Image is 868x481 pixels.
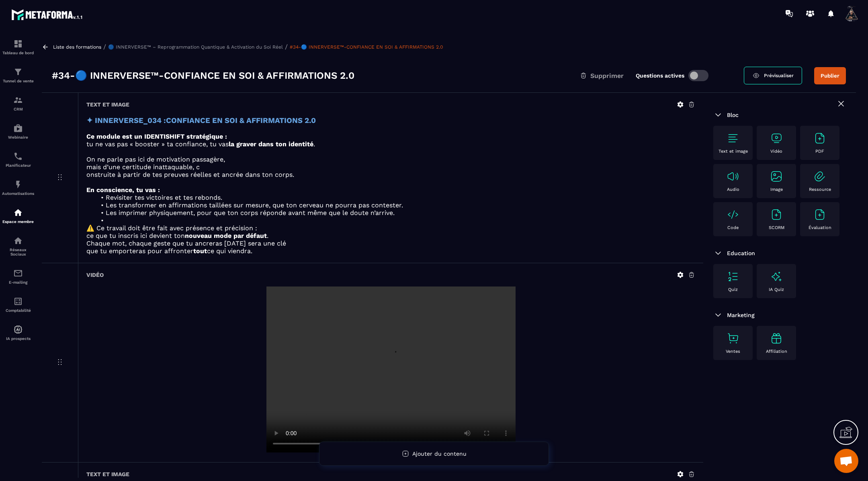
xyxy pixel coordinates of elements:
[2,262,34,291] a: emailemailE-mailing
[727,187,739,192] p: Audio
[590,72,624,80] span: Supprimer
[727,332,739,345] img: text-image no-wra
[744,67,802,84] a: Prévisualiser
[86,272,104,278] h6: Vidéo
[813,208,826,221] img: text-image no-wra
[86,224,695,232] p: ⚠️ Ce travail doit être fait avec présence et précision :
[727,312,755,318] span: Marketing
[809,225,831,230] p: Évaluation
[2,291,34,319] a: accountantaccountantComptabilité
[770,270,783,283] img: text-image
[2,135,34,139] p: Webinaire
[2,308,34,313] p: Comptabilité
[86,101,129,108] h6: Text et image
[290,44,443,50] a: #34-🔵 INNERVERSE™-CONFIANCE EN SOI & AFFIRMATIONS 2.0
[13,39,23,49] img: formation
[727,270,739,283] img: text-image no-wra
[52,69,354,82] h3: #34-🔵 INNERVERSE™-CONFIANCE EN SOI & AFFIRMATIONS 2.0
[813,132,826,145] img: text-image no-wra
[727,132,739,145] img: text-image no-wra
[727,112,739,118] span: Bloc
[86,116,166,125] strong: ✦ INNERVERSE_034 :
[713,248,723,258] img: arrow-down
[727,225,739,230] p: Code
[86,163,695,171] p: mais d’une certitude inattaquable, c
[13,123,23,133] img: automations
[193,247,207,255] strong: tout
[96,194,695,201] li: Revisiter tes victoires et tes rebonds.
[229,140,313,148] strong: la graver dans ton identité
[770,208,783,221] img: text-image no-wra
[2,89,34,117] a: formationformationCRM
[2,202,34,230] a: automationsautomationsEspace membre
[86,247,695,255] p: que tu emporteras pour affronter ce qui viendra.
[769,287,784,292] p: IA Quiz
[2,248,34,256] p: Réseaux Sociaux
[770,332,783,345] img: text-image
[713,310,723,320] img: arrow-down
[13,325,23,334] img: automations
[2,107,34,111] p: CRM
[770,132,783,145] img: text-image no-wra
[86,232,695,239] p: ce que tu inscris ici devient ton .
[96,201,695,209] li: Les transformer en affirmations taillées sur mesure, que ton cerveau ne pourra pas contester.
[2,191,34,196] p: Automatisations
[2,163,34,168] p: Planificateur
[2,336,34,341] p: IA prospects
[285,43,288,51] span: /
[2,219,34,224] p: Espace membre
[2,230,34,262] a: social-networksocial-networkRéseaux Sociaux
[86,239,695,247] p: Chaque mot, chaque geste que tu ancreras [DATE] sera une clé
[2,117,34,145] a: automationsautomationsWebinaire
[813,170,826,183] img: text-image no-wra
[713,110,723,120] img: arrow-down
[2,33,34,61] a: formationformationTableau de bord
[166,116,316,125] strong: CONFIANCE EN SOI & AFFIRMATIONS 2.0
[13,236,23,246] img: social-network
[108,44,283,50] a: 🔵 INNERVERSE™ – Reprogrammation Quantique & Activation du Soi Réel
[815,149,824,154] p: PDF
[2,61,34,89] a: formationformationTunnel de vente
[86,140,695,148] p: tu ne vas pas « booster » ta confiance, tu vas .
[13,268,23,278] img: email
[13,297,23,306] img: accountant
[13,180,23,189] img: automations
[2,51,34,55] p: Tableau de bord
[814,67,846,84] button: Publier
[103,43,106,51] span: /
[13,151,23,161] img: scheduler
[185,232,267,239] strong: nouveau mode par défaut
[412,450,467,457] span: Ajouter du contenu
[726,349,740,354] p: Ventes
[727,170,739,183] img: text-image no-wra
[86,171,695,178] p: onstruite à partir de tes preuves réelles et ancrée dans ton corps.
[13,208,23,217] img: automations
[2,280,34,285] p: E-mailing
[13,95,23,105] img: formation
[86,471,129,477] h6: Text et image
[636,72,684,79] label: Questions actives
[770,187,783,192] p: Image
[86,156,695,163] p: On ne parle pas ici de motivation passagère,
[727,208,739,221] img: text-image no-wra
[96,209,695,217] li: Les imprimer physiquement, pour que ton corps réponde avant même que le doute n’arrive.
[770,170,783,183] img: text-image no-wra
[834,449,858,473] a: Ouvrir le chat
[86,186,160,194] strong: En conscience, tu vas :
[2,145,34,174] a: schedulerschedulerPlanificateur
[770,149,782,154] p: Vidéo
[766,349,787,354] p: Affiliation
[53,44,101,50] a: Liste des formations
[2,79,34,83] p: Tunnel de vente
[728,287,738,292] p: Quiz
[769,225,784,230] p: SCORM
[2,174,34,202] a: automationsautomationsAutomatisations
[727,250,755,256] span: Education
[86,133,227,140] strong: Ce module est un IDENTISHIFT stratégique :
[809,187,831,192] p: Ressource
[764,73,794,78] span: Prévisualiser
[13,67,23,77] img: formation
[11,7,84,22] img: logo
